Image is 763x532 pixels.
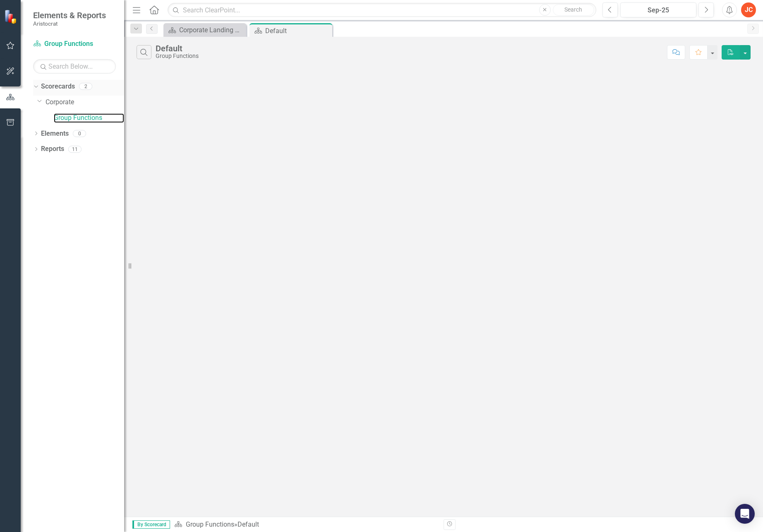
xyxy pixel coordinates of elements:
[156,44,199,53] div: Default
[265,26,330,36] div: Default
[623,5,693,15] div: Sep-25
[564,6,582,13] span: Search
[79,83,92,90] div: 2
[166,25,244,35] a: Corporate Landing Page
[33,20,106,27] small: Aristocrat
[68,146,82,153] div: 11
[33,10,106,20] span: Elements & Reports
[4,10,19,24] img: ClearPoint Strategy
[33,59,116,74] input: Search Below...
[186,520,234,528] a: Group Functions
[41,82,75,91] a: Scorecards
[54,113,124,123] a: Group Functions
[132,520,170,529] span: By Scorecard
[735,504,755,524] div: Open Intercom Messenger
[168,3,596,17] input: Search ClearPoint...
[33,39,116,49] a: Group Functions
[46,98,124,107] a: Corporate
[41,129,69,139] a: Elements
[73,130,86,137] div: 0
[553,4,594,16] button: Search
[156,53,199,59] div: Group Functions
[620,2,696,17] button: Sep-25
[238,520,259,528] div: Default
[741,2,756,17] button: JC
[41,144,64,154] a: Reports
[174,520,437,530] div: »
[179,25,244,35] div: Corporate Landing Page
